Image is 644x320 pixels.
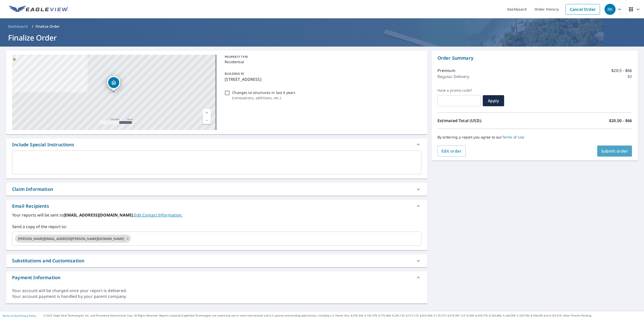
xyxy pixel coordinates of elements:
a: Current Level 17, Zoom Out [203,117,211,124]
p: $20.50 - $66 [609,118,632,124]
b: [EMAIL_ADDRESS][DOMAIN_NAME]. [64,212,134,218]
a: Cancel Order [566,4,600,15]
p: ( renovations, additions, etc. ) [232,95,295,100]
span: [PERSON_NAME][EMAIL_ADDRESS][PERSON_NAME][DOMAIN_NAME] [15,236,127,241]
p: By ordering a report you agree to our [437,135,632,139]
p: Estimated Total (USD): [437,118,535,124]
h1: Finalize Order [6,32,638,43]
div: Payment Information [12,274,60,281]
div: Your account payment is handled by your parent company. [12,294,421,299]
p: $20.5 - $66 [611,67,632,74]
div: Dropped pin, building 1, Residential property, 136 Crestfield Dr Ellenboro, NC 28040 [107,76,120,92]
div: Your account will be charged once your report is delivered. [12,288,421,294]
p: BUILDING ID [225,72,244,76]
a: EditContactInfo [134,212,182,218]
div: Claim Information [12,186,53,193]
a: Dashboard [6,22,30,30]
button: Apply [483,95,504,106]
span: Apply [487,98,500,103]
p: Changes to structures in last 4 years [232,90,295,95]
p: © 2025 Eagle View Technologies, Inc. and Pictometry International Corp. All Rights Reserved. Repo... [44,314,641,317]
p: Residential [225,59,419,64]
button: Submit order [597,146,632,157]
span: Edit order [441,148,462,154]
div: [PERSON_NAME][EMAIL_ADDRESS][PERSON_NAME][DOMAIN_NAME] [15,235,131,243]
div: RK [605,4,616,15]
div: Payment Information [6,271,427,283]
div: Include Special Instructions [12,141,74,148]
p: Premium [437,67,455,74]
li: / [32,23,33,29]
span: Dashboard [8,24,28,29]
p: | [3,314,36,317]
label: Have a promo code? [437,88,481,93]
div: Substitutions and Customization [6,254,427,267]
p: Regular Delivery [437,74,469,80]
nav: breadcrumb [6,22,638,30]
img: EV Logo [9,6,68,13]
span: Submit order [601,148,628,154]
a: Current Level 17, Zoom In [203,109,211,117]
p: $0 [627,74,632,80]
div: Include Special Instructions [6,138,427,151]
div: Claim Information [6,183,427,196]
a: Terms of Use [502,135,525,139]
label: Send a copy of the report to: [12,224,421,230]
a: Privacy Policy [20,314,36,317]
div: Substitutions and Customization [12,257,84,264]
div: Email Recipients [6,200,427,212]
label: Your reports will be sent to [12,212,421,218]
p: PROPERTY TYPE [225,55,419,59]
button: Edit order [437,146,466,157]
p: Order Summary [437,55,632,61]
div: Email Recipients [12,203,49,209]
a: Terms of Use [3,314,18,317]
p: Finalize Order [35,24,60,29]
p: [STREET_ADDRESS] [225,76,419,82]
